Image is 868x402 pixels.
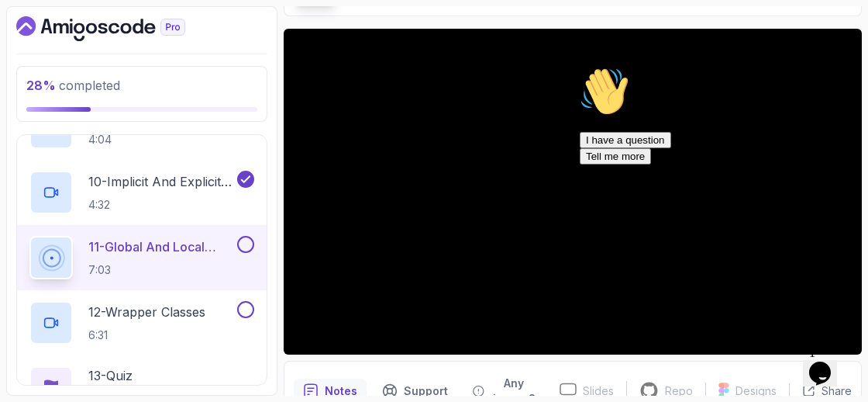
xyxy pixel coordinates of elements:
[821,383,852,399] p: Share
[88,366,133,385] p: 13 - Quiz
[88,327,205,343] p: 6:31
[803,340,852,386] iframe: chat widget
[404,383,448,399] p: Support
[88,132,197,147] p: 4:04
[88,237,234,256] p: 11 - Global And Local Variables
[789,383,852,399] button: Share
[665,383,693,399] p: Repo
[6,6,285,104] div: 👋Hi! How can we help?I have a questionTell me more
[6,6,56,56] img: :wave:
[88,172,234,191] p: 10 - Implicit And Explicit Type Casting
[284,29,862,355] iframe: 11 - Global and Local Variables
[325,383,357,399] p: Notes
[29,236,254,279] button: 11-Global And Local Variables7:03
[26,78,56,93] span: 28 %
[6,71,98,88] button: I have a question
[573,61,852,332] iframe: chat widget
[735,383,777,399] p: Designs
[88,262,234,278] p: 7:03
[29,171,254,214] button: 10-Implicit And Explicit Type Casting4:32
[26,78,120,93] span: completed
[583,383,614,399] p: Slides
[6,47,153,58] span: Hi! How can we help?
[88,197,234,213] p: 4:32
[6,88,77,104] button: Tell me more
[29,301,254,345] button: 12-Wrapper Classes6:31
[16,16,221,41] a: Dashboard
[88,303,205,321] p: 12 - Wrapper Classes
